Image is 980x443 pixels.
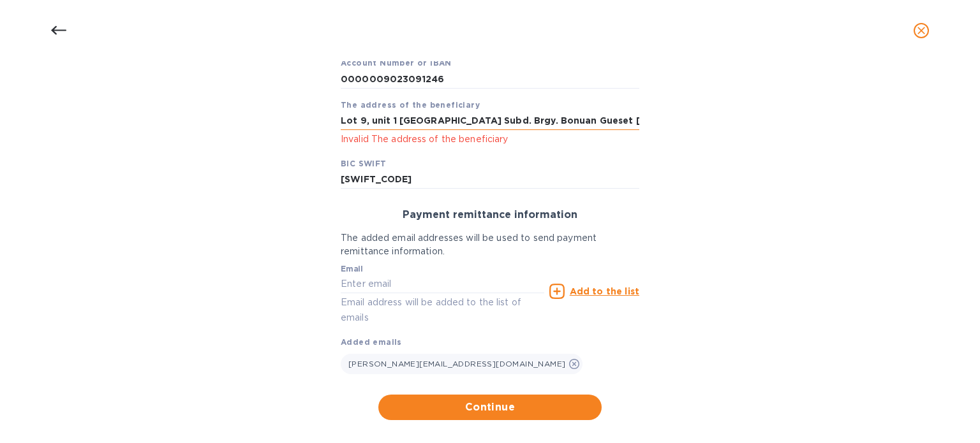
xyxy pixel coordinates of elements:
button: Continue [378,395,602,420]
b: BIC SWIFT [341,159,387,168]
input: The address of the beneficiary [341,112,639,131]
button: close [906,15,937,46]
b: Account Number or IBAN [341,58,452,68]
input: BIC SWIFT [341,170,639,189]
b: The address of the beneficiary [341,100,480,110]
p: Email address will be added to the list of emails [341,295,544,324]
p: Invalid The address of the beneficiary [341,132,639,147]
span: [PERSON_NAME][EMAIL_ADDRESS][DOMAIN_NAME] [348,359,565,368]
input: Enter email [341,275,544,294]
h3: Payment remittance information [341,209,639,221]
b: Added emails [341,337,402,347]
label: Email [341,265,363,273]
span: Continue [389,400,591,415]
u: Add to the list [570,286,639,296]
input: Account Number or IBAN [341,69,639,89]
p: The added email addresses will be used to send payment remittance information. [341,231,639,258]
div: [PERSON_NAME][EMAIL_ADDRESS][DOMAIN_NAME] [341,354,583,374]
